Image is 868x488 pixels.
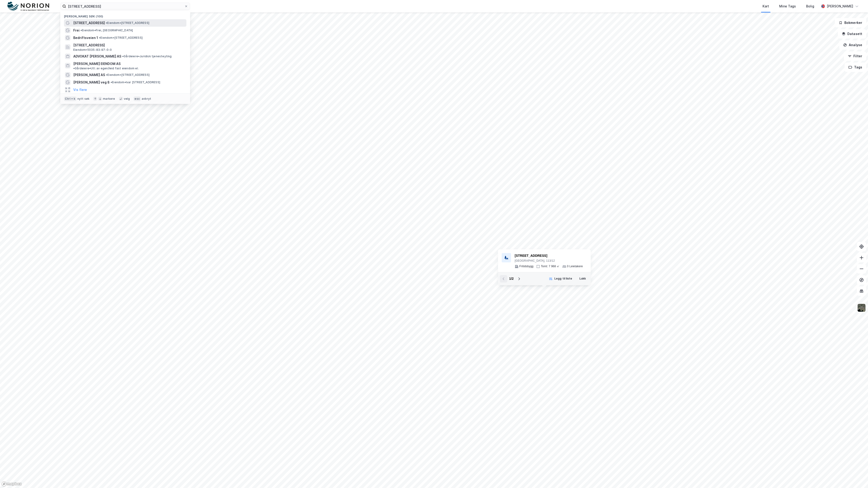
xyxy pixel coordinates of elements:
button: Filter [844,51,866,61]
div: [PERSON_NAME] [827,3,853,9]
div: Bolig [806,3,814,9]
button: Analyse [839,40,866,50]
span: Bedriftsveien 1 [73,35,98,41]
span: Gårdeiere • Juridisk tjenesteyting [122,55,172,58]
button: Vis flere [73,87,87,93]
span: Eiendom • 5035-83-97-0-0 [73,48,112,52]
span: [STREET_ADDRESS] [73,20,105,26]
div: Mine Tags [779,3,796,9]
div: nytt søk [77,97,90,101]
div: velg [124,97,130,101]
span: Eiendom • Ivar [STREET_ADDRESS] [111,80,160,84]
span: [PERSON_NAME] veg 8 [73,80,110,85]
span: [PERSON_NAME] EIENDOM AS [73,61,121,67]
span: [PERSON_NAME] AS [73,72,105,78]
div: Fritidsbygg [519,265,533,268]
div: esc [134,96,141,101]
span: • [106,73,107,77]
div: [PERSON_NAME] søk (100) [60,11,190,19]
div: Ctrl + k [64,96,77,101]
div: Tomt: 7 968 ㎡ [541,265,560,268]
span: • [111,80,112,84]
span: • [99,36,100,39]
span: Eiendom • [STREET_ADDRESS] [106,21,149,25]
img: 9k= [857,303,866,312]
div: markere [103,97,115,101]
div: [STREET_ADDRESS] [515,253,583,259]
span: Eiendom • [STREET_ADDRESS] [99,36,143,40]
span: Eiendom • Frei, [GEOGRAPHIC_DATA] [80,29,133,32]
a: Mapbox homepage [1,481,22,487]
button: Bokmerker [835,18,866,27]
span: • [80,29,82,32]
span: • [106,21,107,25]
span: • [122,55,124,58]
span: Frei [73,28,80,33]
div: [GEOGRAPHIC_DATA], 113/12 [515,259,583,263]
iframe: Chat Widget [845,466,868,488]
img: norion-logo.80e7a08dc31c2e691866.png [7,2,49,11]
div: 1 / 2 [509,276,514,282]
button: Datasett [838,29,866,39]
button: Lukk [576,275,589,283]
span: • [73,67,75,70]
div: Kart [763,3,769,9]
div: Kontrollprogram for chat [845,466,868,488]
span: Eiendom • [STREET_ADDRESS] [106,73,150,77]
button: Legg til liste [546,275,575,283]
div: 0 Leietakere [567,265,583,268]
div: avbryt [142,97,151,101]
input: Søk på adresse, matrikkel, gårdeiere, leietakere eller personer [66,3,184,10]
span: [STREET_ADDRESS] [73,42,185,48]
span: ADVOKAT [PERSON_NAME] AS [73,54,121,59]
span: Gårdeiere • Utl. av egen/leid fast eiendom el. [73,67,139,70]
button: Tags [845,63,866,72]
